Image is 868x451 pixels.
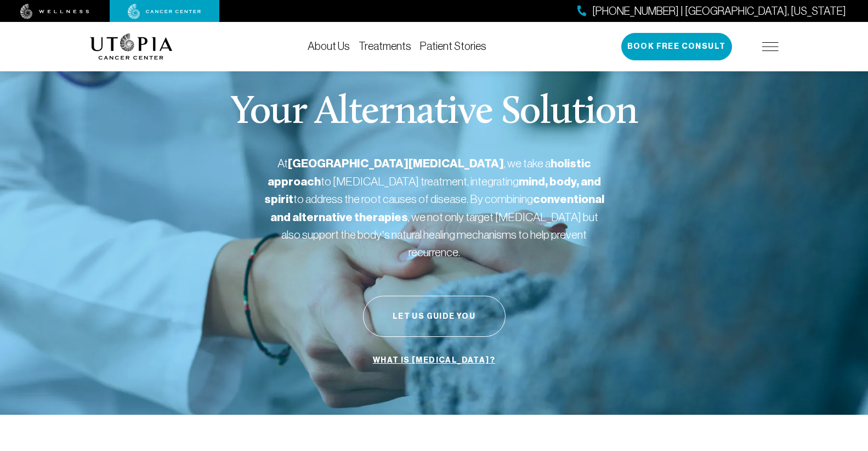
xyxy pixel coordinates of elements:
strong: [GEOGRAPHIC_DATA][MEDICAL_DATA] [288,156,504,171]
strong: holistic approach [268,156,591,189]
span: [PHONE_NUMBER] | [GEOGRAPHIC_DATA], [US_STATE] [592,3,846,19]
img: logo [90,33,173,60]
a: What is [MEDICAL_DATA]? [370,350,498,371]
img: icon-hamburger [762,42,779,51]
p: Your Alternative Solution [230,93,638,133]
button: Let Us Guide You [363,296,506,337]
a: About Us [308,40,350,52]
a: Patient Stories [420,40,486,52]
img: wellness [20,4,89,19]
img: cancer center [128,4,201,19]
p: At , we take a to [MEDICAL_DATA] treatment, integrating to address the root causes of disease. By... [264,155,604,261]
button: Book Free Consult [621,33,732,60]
a: [PHONE_NUMBER] | [GEOGRAPHIC_DATA], [US_STATE] [577,3,846,19]
a: Treatments [359,40,411,52]
strong: conventional and alternative therapies [270,192,604,224]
